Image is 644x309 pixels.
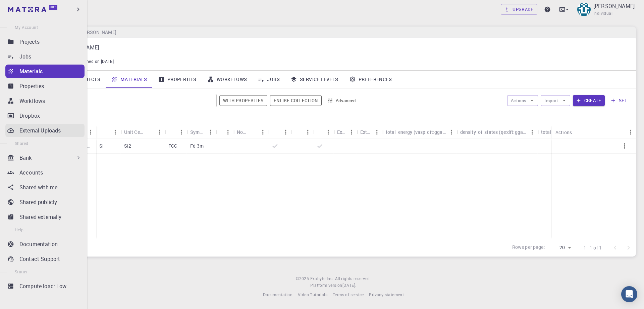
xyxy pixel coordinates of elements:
[303,127,313,138] button: Menu
[280,127,291,138] button: Menu
[446,127,457,138] button: Menu
[298,292,327,298] a: Video Tutorials
[457,125,538,139] div: density_of_states (qe:dft:gga:pbe)
[335,275,371,282] span: All rights reserved.
[19,38,40,46] p: Projects
[124,125,144,139] div: Unit Cell Formula
[382,125,457,139] div: total_energy (vasp:dft:gga:pbe)
[382,139,457,154] div: -
[342,282,357,289] a: [DATE].
[360,125,372,139] div: Ext+web
[5,195,85,209] a: Shared publicly
[285,71,344,88] a: Service Levels
[296,275,310,282] span: © 2025
[99,143,104,149] p: Si
[15,227,24,232] span: Help
[5,94,85,108] a: Workflows
[573,95,605,106] button: Create
[15,141,28,146] span: Shared
[5,109,85,122] a: Dropbox
[337,125,346,139] div: Ext+lnk
[460,125,527,139] div: density_of_states (qe:dft:gga:pbe)
[77,29,116,36] h6: [PERSON_NAME]
[219,95,267,106] button: With properties
[124,143,131,149] p: Si2
[99,127,110,138] button: Sort
[298,292,327,297] span: Video Tutorials
[5,166,85,179] a: Accounts
[96,125,121,139] div: Formula
[5,79,85,93] a: Properties
[19,52,32,61] p: Jobs
[369,292,404,298] a: Privacy statement
[272,127,282,138] button: Sort
[252,71,285,88] a: Jobs
[263,292,292,298] a: Documentation
[372,127,382,138] button: Menu
[19,255,60,263] p: Contact Support
[270,95,322,106] span: Filter throughout whole library including sets (folders)
[538,139,602,154] div: -
[19,240,58,248] p: Documentation
[233,125,268,139] div: Non-periodic
[205,127,216,138] button: Menu
[247,127,258,138] button: Sort
[333,292,364,298] a: Terms of service
[342,282,357,288] span: [DATE] .
[294,127,305,138] button: Sort
[190,125,205,139] div: Symmetry
[237,125,247,139] div: Non-periodic
[5,151,85,164] div: Bank
[19,97,45,105] p: Workflows
[334,125,357,139] div: Ext+lnk
[593,2,635,10] p: [PERSON_NAME]
[58,43,625,51] p: [PERSON_NAME]
[216,125,233,139] div: Tags
[333,292,364,297] span: Terms of service
[19,183,57,191] p: Shared with me
[168,143,177,149] p: FCC
[310,276,334,281] span: Exabyte Inc.
[346,127,357,138] button: Menu
[357,125,382,139] div: Ext+web
[165,125,187,139] div: Lattice
[5,65,85,78] a: Materials
[313,125,334,139] div: Public
[512,244,545,252] p: Rows per page:
[19,126,61,134] p: External Uploads
[621,286,637,302] div: Open Intercom Messenger
[106,71,153,88] a: Materials
[154,127,165,138] button: Menu
[85,127,96,138] button: Menu
[19,154,32,162] p: Bank
[5,279,85,293] a: Compute load: Low
[310,275,334,282] a: Exabyte Inc.
[19,112,40,120] p: Dropbox
[625,127,636,138] button: Menu
[5,50,85,63] a: Jobs
[501,4,537,15] a: Upgrade
[176,127,187,138] button: Menu
[19,82,44,90] p: Properties
[19,213,62,221] p: Shared externally
[19,168,43,177] p: Accounts
[593,10,612,17] span: Individual
[324,95,359,106] button: Advanced
[202,71,253,88] a: Workflows
[323,127,334,138] button: Menu
[5,237,85,251] a: Documentation
[317,127,327,138] button: Sort
[5,181,85,194] a: Shared with me
[15,269,27,274] span: Status
[5,35,85,48] a: Projects
[270,95,322,106] button: Entire collection
[258,127,268,138] button: Menu
[548,243,573,253] div: 20
[5,210,85,224] a: Shared externally
[153,71,202,88] a: Properties
[19,282,67,290] p: Compute load: Low
[223,127,233,138] button: Menu
[13,5,38,11] span: Support
[219,95,267,106] span: Show only materials with calculated properties
[168,127,179,138] button: Sort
